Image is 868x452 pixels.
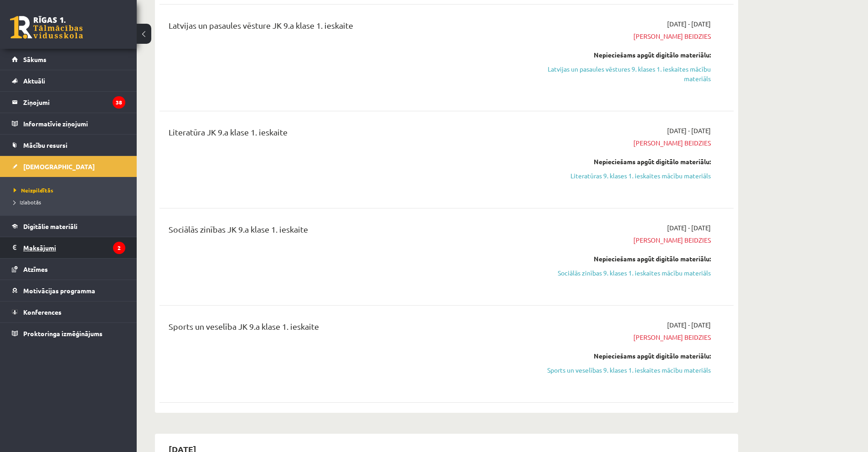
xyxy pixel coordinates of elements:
[23,55,46,63] span: Sākums
[539,268,711,278] a: Sociālās zinības 9. klases 1. ieskaites mācību materiāls
[539,138,711,148] span: [PERSON_NAME] beidzies
[539,64,711,83] a: Latvijas un pasaules vēstures 9. klases 1. ieskaites mācību materiāls
[539,171,711,181] a: Literatūras 9. klases 1. ieskaites mācību materiāls
[23,113,125,134] legend: Informatīvie ziņojumi
[169,19,525,36] div: Latvijas un pasaules vēsture JK 9.a klase 1. ieskaite
[12,323,125,344] a: Proktoringa izmēģinājums
[169,223,525,240] div: Sociālās zinības JK 9.a klase 1. ieskaite
[14,186,128,194] a: Neizpildītās
[14,187,53,194] span: Neizpildītās
[14,198,128,206] a: Izlabotās
[667,320,711,330] span: [DATE] - [DATE]
[539,254,711,264] div: Nepieciešams apgūt digitālo materiālu:
[23,77,45,85] span: Aktuāli
[12,49,125,70] a: Sākums
[539,31,711,41] span: [PERSON_NAME] beidzies
[12,135,125,156] a: Mācību resursi
[113,242,125,254] i: 2
[12,216,125,237] a: Digitālie materiāli
[23,265,48,273] span: Atzīmes
[539,235,711,245] span: [PERSON_NAME] beidzies
[23,92,125,113] legend: Ziņojumi
[539,351,711,361] div: Nepieciešams apgūt digitālo materiālu:
[667,19,711,29] span: [DATE] - [DATE]
[23,237,125,258] legend: Maksājumi
[23,286,95,295] span: Motivācijas programma
[12,92,125,113] a: Ziņojumi38
[539,365,711,375] a: Sports un veselības 9. klases 1. ieskaites mācību materiāls
[667,126,711,135] span: [DATE] - [DATE]
[12,70,125,91] a: Aktuāli
[23,162,95,171] span: [DEMOGRAPHIC_DATA]
[12,301,125,322] a: Konferences
[12,237,125,258] a: Maksājumi2
[169,320,525,337] div: Sports un veselība JK 9.a klase 1. ieskaite
[23,308,62,316] span: Konferences
[23,329,103,338] span: Proktoringa izmēģinājums
[539,333,711,342] span: [PERSON_NAME] beidzies
[539,157,711,166] div: Nepieciešams apgūt digitālo materiālu:
[14,198,41,206] span: Izlabotās
[169,126,525,143] div: Literatūra JK 9.a klase 1. ieskaite
[12,280,125,301] a: Motivācijas programma
[667,223,711,233] span: [DATE] - [DATE]
[12,156,125,177] a: [DEMOGRAPHIC_DATA]
[12,113,125,134] a: Informatīvie ziņojumi
[113,96,125,109] i: 38
[539,50,711,60] div: Nepieciešams apgūt digitālo materiālu:
[10,16,83,39] a: Rīgas 1. Tālmācības vidusskola
[23,222,77,230] span: Digitālie materiāli
[12,259,125,280] a: Atzīmes
[23,141,67,149] span: Mācību resursi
